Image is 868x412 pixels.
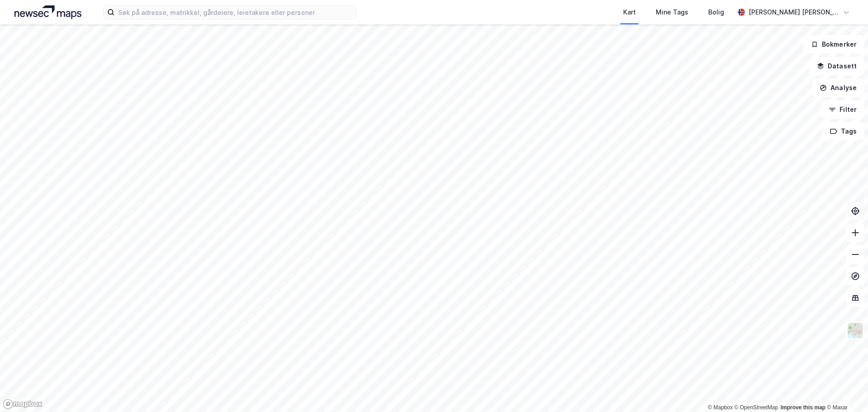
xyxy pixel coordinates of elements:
[14,5,81,19] img: logo.a4113a55bc3d86da70a041830d287a7e.svg
[3,399,43,409] a: Mapbox homepage
[781,404,825,411] a: Improve this map
[708,7,724,18] div: Bolig
[847,322,864,339] img: Z
[114,5,356,19] input: Søk på adresse, matrikkel, gårdeiere, leietakere eller personer
[656,7,688,18] div: Mine Tags
[821,101,864,119] button: Filter
[823,369,868,412] div: Kontrollprogram for chat
[623,7,636,18] div: Kart
[734,404,778,411] a: OpenStreetMap
[823,369,868,412] iframe: Chat Widget
[803,35,864,53] button: Bokmerker
[809,57,864,75] button: Datasett
[708,404,733,411] a: Mapbox
[749,7,839,18] div: [PERSON_NAME] [PERSON_NAME]
[812,79,864,97] button: Analyse
[822,122,864,140] button: Tags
